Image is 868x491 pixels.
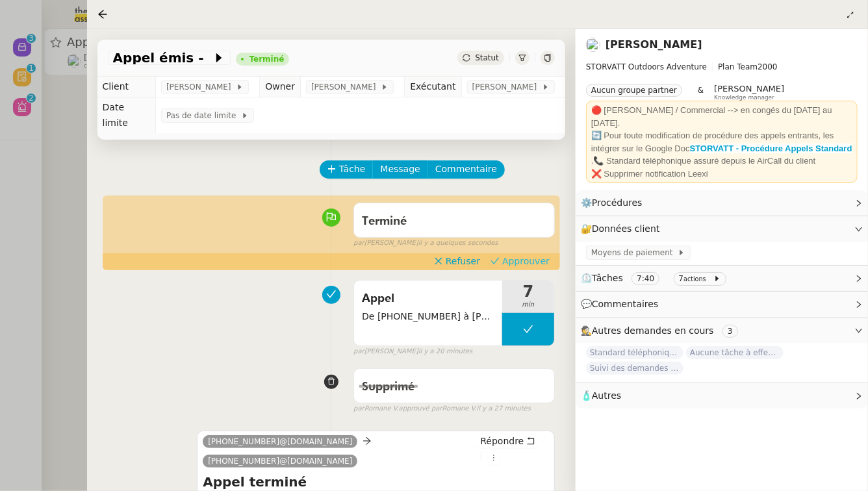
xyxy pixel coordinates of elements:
button: Répondre [476,434,540,448]
span: Terminé [362,216,407,227]
a: [PERSON_NAME] [606,38,702,51]
span: Aucune tâche à effectuer [686,346,784,359]
span: 7 [679,274,684,283]
span: min [502,299,554,310]
span: 7 [502,284,554,299]
span: Tâches [592,273,623,283]
span: Message [380,162,420,177]
div: ⚙️Procédures [576,190,868,216]
span: Suivi des demandes / procédures en cours Storvatt - Client [PERSON_NAME] Jeandet [586,362,683,375]
div: 💬Commentaires [576,292,868,317]
span: & [698,84,704,101]
span: De [PHONE_NUMBER] à [PHONE_NUMBER] [362,309,494,324]
a: STORVATT - Procédure Appels Standard [690,144,852,153]
button: Approuver [485,254,555,268]
span: ⏲️ [581,273,732,283]
button: Commentaire [428,160,505,179]
span: Données client [592,223,660,234]
nz-tag: 7:40 [632,272,659,285]
button: Message [372,160,428,179]
span: par [353,346,364,357]
span: Appel émis - [113,51,213,64]
span: par [353,238,364,249]
small: Romane V. Romane V. [353,403,531,414]
span: par [353,403,364,414]
span: 💬 [581,299,664,309]
span: Statut [475,53,499,62]
td: Owner [260,77,301,97]
span: il y a 27 minutes [477,403,531,414]
span: 🕵️ [581,325,743,336]
span: Tâche [339,162,366,177]
app-user-label: Knowledge manager [714,84,784,101]
h4: Appel terminé [203,473,549,491]
div: 🔄 Pour toute modification de procédure des appels entrants, les intégrer sur le Google Doc [591,129,852,155]
span: il y a quelques secondes [418,238,498,249]
span: Plan Team [718,62,758,71]
span: [PHONE_NUMBER]@[DOMAIN_NAME] [208,457,352,466]
span: Autres [592,390,621,401]
button: Refuser [429,254,485,268]
span: Commentaires [592,299,658,309]
span: approuvé par [399,403,442,414]
span: STORVATT Outdoors Adventure [586,62,707,71]
small: [PERSON_NAME] [353,346,472,357]
div: 🧴Autres [576,383,868,409]
span: [PERSON_NAME] [714,84,784,94]
span: Knowledge manager [714,94,774,101]
nz-tag: 3 [722,325,738,338]
span: Supprimé [362,381,415,393]
span: Commentaire [435,162,497,177]
div: ❌ Supprimer notification Leexi [591,168,852,181]
span: Appel [362,289,494,308]
div: .📞 Standard téléphonique assuré depuis le AirCall du client [591,155,852,168]
span: 2000 [758,62,778,71]
div: 🔴 [PERSON_NAME] / Commercial --> en congés du [DATE] au [DATE]. [591,104,852,129]
span: Refuser [446,255,480,268]
span: Moyens de paiement [591,246,678,259]
span: [PERSON_NAME] [311,81,381,94]
span: 🧴 [581,390,621,401]
td: Date limite [97,97,156,133]
span: Procédures [592,197,643,208]
span: Autres demandes en cours [592,325,714,336]
div: 🔐Données client [576,216,868,242]
span: [PERSON_NAME] [472,81,542,94]
span: 🔐 [581,221,665,236]
small: [PERSON_NAME] [353,238,498,249]
span: Approuver [502,255,550,268]
span: Pas de date limite [166,109,241,122]
span: ⚙️ [581,195,648,210]
img: users%2FRcIDm4Xn1TPHYwgLThSv8RQYtaM2%2Favatar%2F95761f7a-40c3-4bb5-878d-fe785e6f95b2 [586,38,600,52]
td: Exécutant [405,77,461,97]
span: Standard téléphonique - octobre 2025 [586,346,683,359]
div: 🕵️Autres demandes en cours 3 [576,318,868,344]
div: ⏲️Tâches 7:40 7actions [576,266,868,291]
td: Client [97,77,156,97]
button: Tâche [320,160,374,179]
span: il y a 20 minutes [418,346,473,357]
nz-tag: Aucun groupe partner [586,84,682,97]
span: Répondre [480,434,524,447]
span: [PHONE_NUMBER]@[DOMAIN_NAME] [208,437,352,446]
div: Terminé [249,55,284,63]
span: [PERSON_NAME] [166,81,236,94]
small: actions [683,275,706,283]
